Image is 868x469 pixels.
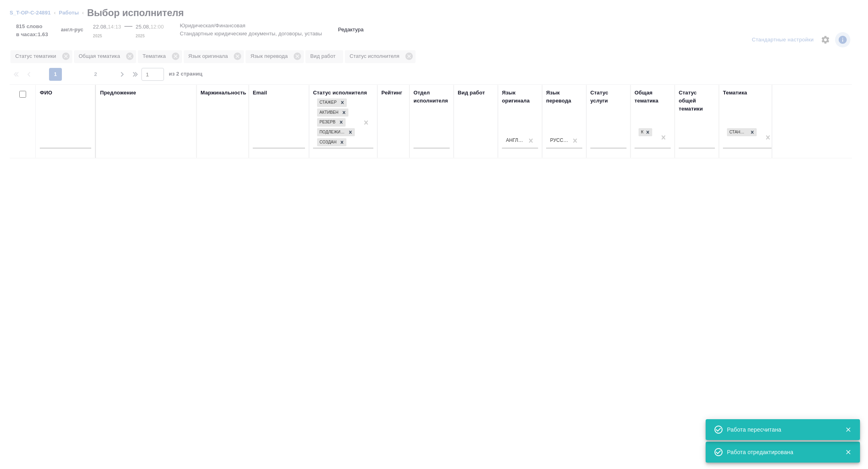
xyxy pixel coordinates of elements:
div: Стажер, Активен, Резерв, Подлежит внедрению, Создан [316,127,356,137]
div: Работа пересчитана [727,426,833,434]
div: Тематика [723,89,747,97]
div: Статус исполнителя [313,89,367,97]
div: Стандартные юридические документы, договоры, уставы [726,127,757,137]
div: Статус общей тематики [679,89,715,113]
div: Предложение [100,89,136,97]
button: Закрыть [840,426,856,433]
div: Юридическая/Финансовая [639,128,643,137]
div: ФИО [40,89,52,97]
div: Отдел исполнителя [414,89,450,105]
div: Стажер, Активен, Резерв, Подлежит внедрению, Создан [316,98,348,108]
div: Создан [317,138,338,147]
div: Активен [317,109,340,117]
div: Язык оригинала [502,89,538,105]
div: Русский [550,137,569,144]
div: Резерв [317,118,337,127]
div: Работа отредактирована [727,448,833,456]
div: Стажер [317,98,338,107]
div: Общая тематика [635,89,671,105]
div: Английский [506,137,524,144]
div: Стажер, Активен, Резерв, Подлежит внедрению, Создан [316,137,347,147]
div: Стажер, Активен, Резерв, Подлежит внедрению, Создан [316,108,349,118]
div: Юридическая/Финансовая [638,127,653,137]
div: Email [253,89,267,97]
div: Рейтинг [381,89,402,97]
div: Маржинальность [201,89,246,97]
div: Вид работ [458,89,485,97]
div: Стандартные юридические документы, договоры, уставы [727,128,748,137]
p: Редактура [338,26,364,34]
div: Стажер, Активен, Резерв, Подлежит внедрению, Создан [316,117,346,127]
button: Закрыть [840,449,856,456]
div: Подлежит внедрению [317,128,346,137]
div: Язык перевода [546,89,582,105]
div: Статус услуги [590,89,626,105]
